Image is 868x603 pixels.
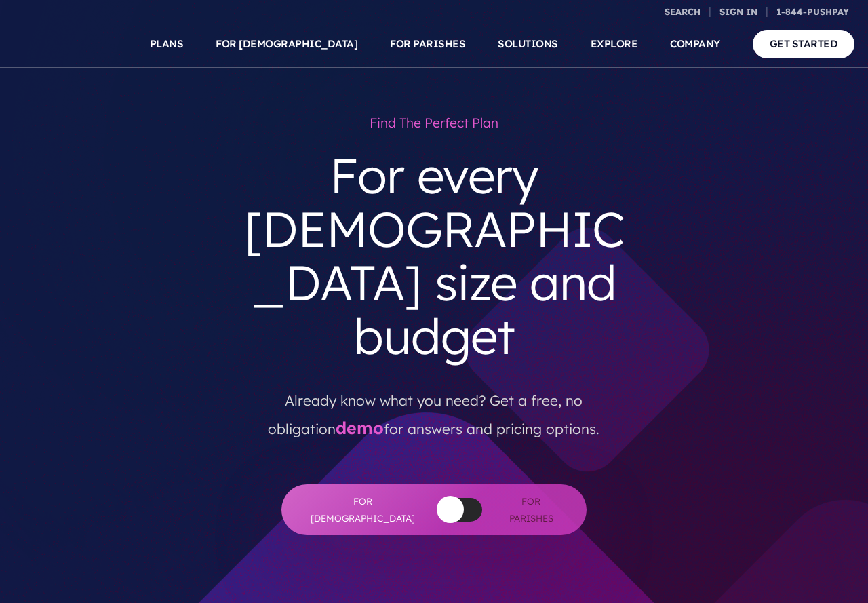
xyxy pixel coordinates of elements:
a: SOLUTIONS [498,20,558,68]
p: Already know what you need? Get a free, no obligation for answers and pricing options. [239,374,629,444]
a: EXPLORE [591,20,638,68]
h1: Find the perfect plan [229,109,639,138]
a: GET STARTED [753,30,855,58]
a: FOR [DEMOGRAPHIC_DATA] [216,20,357,68]
a: demo [336,417,384,438]
span: For Parishes [502,493,559,526]
a: COMPANY [670,20,720,68]
span: For [DEMOGRAPHIC_DATA] [309,493,417,526]
a: FOR PARISHES [390,20,465,68]
a: PLANS [150,20,184,68]
h3: For every [DEMOGRAPHIC_DATA] size and budget [229,138,639,374]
